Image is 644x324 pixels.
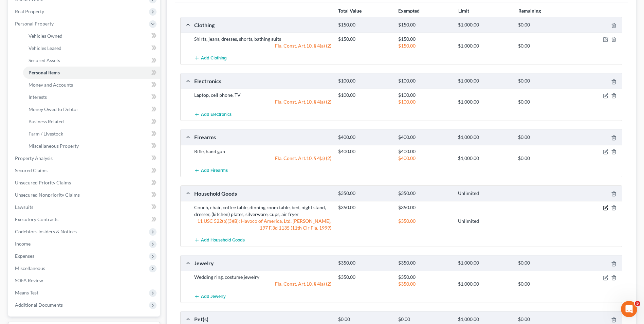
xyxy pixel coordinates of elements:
span: Add Clothing [201,56,227,61]
span: Lawsuits [15,204,33,210]
button: Add Firearms [194,164,228,177]
a: Secured Claims [10,164,160,177]
div: $1,000.00 [455,281,515,287]
div: $400.00 [395,148,455,155]
span: Unsecured Nonpriority Claims [15,192,80,198]
div: $1,000.00 [455,78,515,84]
div: $150.00 [395,36,455,42]
div: $350.00 [395,190,455,197]
span: Vehicles Owned [29,33,62,39]
button: Add Jewelry [194,290,226,303]
span: Money and Accounts [29,82,73,88]
div: Fla. Const. Art.10, § 4(a) (2) [191,42,335,49]
div: $150.00 [335,36,395,42]
div: $150.00 [395,22,455,28]
div: $150.00 [395,42,455,49]
a: Unsecured Priority Claims [10,177,160,189]
strong: Exempted [398,8,420,14]
div: Clothing [191,21,335,29]
div: $0.00 [515,316,575,323]
span: Executory Contracts [15,216,58,222]
div: $400.00 [335,134,395,141]
div: Jewelry [191,259,335,267]
div: $350.00 [335,204,395,211]
a: Unsecured Nonpriority Claims [10,189,160,201]
div: Couch, chair, coffee table, dinning room table, bed, night stand, dresser, (kitchen) plates, silv... [191,204,335,218]
span: Additional Documents [15,302,63,308]
span: Real Property [15,8,44,14]
div: Wedding ring, costume jewelry [191,274,335,281]
div: $350.00 [335,260,395,266]
span: Miscellaneous Property [29,143,79,149]
strong: Total Value [338,8,362,14]
span: Add Household Goods [201,238,245,243]
span: Income [15,241,31,247]
div: $100.00 [395,98,455,105]
div: $100.00 [395,78,455,84]
div: Laptop, cell phone, TV [191,92,335,98]
span: Vehicles Leased [29,45,61,51]
span: Codebtors Insiders & Notices [15,229,77,234]
span: Personal Items [29,70,60,75]
button: Add Electronics [194,108,232,121]
span: SOFA Review [15,277,43,283]
div: $0.00 [515,155,575,162]
a: Personal Items [23,67,160,79]
div: $400.00 [335,148,395,155]
div: $100.00 [335,92,395,98]
a: Miscellaneous Property [23,140,160,152]
div: Household Goods [191,190,335,197]
div: Fla. Const. Art.10, § 4(a) (2) [191,281,335,287]
div: $0.00 [515,134,575,141]
div: $400.00 [395,155,455,162]
div: 11 USC 522(b)(3)(B); Havoco of America, Ltd. [PERSON_NAME], 197 F.3d 1135 (11th Cir Fla. 1999) [191,218,335,231]
span: 5 [635,301,640,306]
div: $400.00 [395,134,455,141]
div: Fla. Const. Art.10, § 4(a) (2) [191,98,335,105]
div: Shirts, jeans, dresses, shorts, bathing suits [191,36,335,42]
div: $100.00 [395,92,455,98]
div: Unlimited [455,218,515,224]
div: Fla. Const. Art.10, § 4(a) (2) [191,155,335,162]
div: $350.00 [395,260,455,266]
div: $0.00 [395,316,455,323]
span: Add Firearms [201,168,228,173]
div: $0.00 [515,22,575,28]
div: $1,000.00 [455,260,515,266]
div: Pet(s) [191,316,335,323]
span: Miscellaneous [15,265,45,271]
span: Add Electronics [201,112,232,117]
a: Secured Assets [23,54,160,67]
div: $350.00 [335,190,395,197]
strong: Remaining [518,8,541,14]
span: Property Analysis [15,155,53,161]
div: $1,000.00 [455,316,515,323]
a: Executory Contracts [10,213,160,226]
a: Money and Accounts [23,79,160,91]
a: Vehicles Leased [23,42,160,54]
a: Interests [23,91,160,103]
div: $1,000.00 [455,98,515,105]
div: $350.00 [395,218,455,224]
span: Expenses [15,253,34,259]
div: $0.00 [515,281,575,287]
div: $100.00 [335,78,395,84]
span: Means Test [15,290,38,295]
a: Vehicles Owned [23,30,160,42]
div: $0.00 [515,98,575,105]
button: Add Clothing [194,52,227,65]
span: Interests [29,94,47,100]
strong: Limit [458,8,469,14]
a: Property Analysis [10,152,160,164]
div: Rifle, hand gun [191,148,335,155]
div: $0.00 [515,260,575,266]
a: Lawsuits [10,201,160,213]
div: $1,000.00 [455,155,515,162]
span: Add Jewelry [201,294,226,299]
iframe: Intercom live chat [621,301,637,317]
span: Money Owed to Debtor [29,106,78,112]
div: $0.00 [335,316,395,323]
div: $0.00 [515,78,575,84]
div: $350.00 [395,204,455,211]
span: Farm / Livestock [29,131,63,137]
